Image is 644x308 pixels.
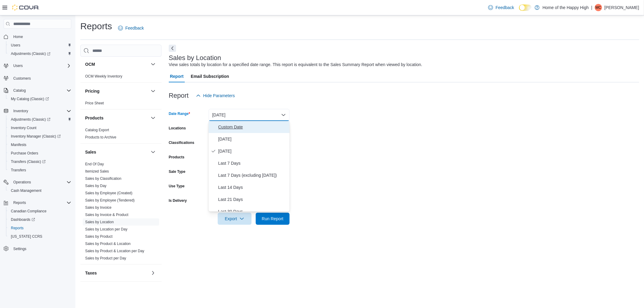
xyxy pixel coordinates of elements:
[149,87,157,95] button: Pricing
[11,87,71,94] span: Catalog
[8,95,51,103] a: My Catalog (Classic)
[6,215,74,224] a: Dashboards
[1,62,74,70] button: Users
[6,157,74,166] a: Transfers (Classic)
[8,95,71,103] span: My Catalog (Classic)
[169,54,221,62] h3: Sales by Location
[85,61,148,67] button: OCM
[1,86,74,95] button: Catalog
[13,34,23,39] span: Home
[80,73,162,82] div: OCM
[221,213,248,225] span: Export
[85,74,122,78] a: OCM Weekly Inventory
[8,187,44,194] a: Cash Management
[11,159,46,164] span: Transfers (Classic)
[80,160,162,264] div: Sales
[6,49,74,58] a: Adjustments (Classic)
[11,75,33,82] a: Customers
[11,51,50,56] span: Adjustments (Classic)
[169,184,184,189] label: Use Type
[591,4,592,11] p: |
[595,4,602,11] div: Mark Chan
[11,179,34,186] button: Operations
[11,117,50,122] span: Adjustments (Classic)
[85,198,135,203] span: Sales by Employee (Tendered)
[85,270,148,276] button: Taxes
[218,213,252,225] button: Export
[11,87,28,94] button: Catalog
[8,233,71,240] span: Washington CCRS
[85,227,127,232] span: Sales by Location per Day
[85,249,144,253] a: Sales by Product & Location per Day
[85,220,114,224] a: Sales by Location
[85,149,148,155] button: Sales
[11,33,71,40] span: Home
[11,168,26,173] span: Transfers
[149,61,157,68] button: OCM
[8,158,71,165] span: Transfers (Classic)
[218,148,287,155] span: [DATE]
[6,132,74,141] a: Inventory Manager (Classic)
[8,50,53,57] a: Adjustments (Classic)
[209,121,290,211] div: Select listbox
[1,198,74,207] button: Reports
[8,167,28,174] a: Transfers
[8,167,71,174] span: Transfers
[8,187,71,194] span: Cash Management
[604,4,639,11] p: [PERSON_NAME]
[1,32,74,41] button: Home
[169,92,189,99] h3: Report
[6,166,74,174] button: Transfers
[169,169,185,174] label: Sale Type
[11,74,71,82] span: Customers
[169,62,422,68] div: View sales totals by location for a specified date range. This report is equivalent to the Sales ...
[4,30,71,269] nav: Complex example
[80,20,112,32] h1: Reports
[13,63,23,68] span: Users
[209,109,290,121] button: [DATE]
[8,50,71,57] span: Adjustments (Classic)
[85,176,121,181] a: Sales by Classification
[11,134,61,139] span: Inventory Manager (Classic)
[11,33,25,40] a: Home
[85,205,111,210] span: Sales by Invoice
[6,224,74,232] button: Reports
[194,90,237,102] button: Hide Parameters
[11,142,26,147] span: Manifests
[11,179,71,186] span: Operations
[11,107,71,115] span: Inventory
[11,43,20,48] span: Users
[256,213,290,225] button: Run Report
[11,199,71,206] span: Reports
[85,256,126,261] span: Sales by Product per Day
[85,162,104,166] a: End Of Day
[6,95,74,103] a: My Catalog (Classic)
[8,233,45,240] a: [US_STATE] CCRS
[8,42,23,49] a: Users
[11,234,42,239] span: [US_STATE] CCRS
[11,217,35,222] span: Dashboards
[11,62,71,69] span: Users
[85,128,109,132] span: Catalog Export
[262,216,284,222] span: Run Report
[218,172,287,179] span: Last 7 Days (excluding [DATE])
[8,216,37,223] a: Dashboards
[85,220,114,224] span: Sales by Location
[8,124,39,132] a: Inventory Count
[6,186,74,195] button: Cash Management
[80,126,162,143] div: Products
[6,207,74,215] button: Canadian Compliance
[11,97,49,101] span: My Catalog (Classic)
[6,141,74,149] button: Manifests
[519,5,532,11] input: Dark Mode
[85,115,148,121] button: Products
[85,227,127,231] a: Sales by Location per Day
[85,256,126,260] a: Sales by Product per Day
[85,205,111,210] a: Sales by Invoice
[6,232,74,241] button: [US_STATE] CCRS
[116,22,146,34] a: Feedback
[218,208,287,215] span: Last 30 Days
[169,140,194,145] label: Classifications
[218,123,287,131] span: Custom Date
